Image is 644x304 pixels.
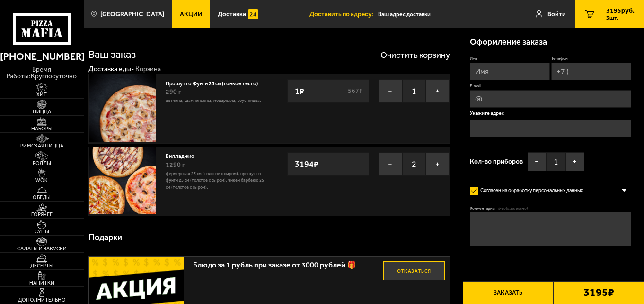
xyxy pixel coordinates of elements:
[88,65,134,73] a: Доставка еды-
[347,88,364,94] s: 567 ₽
[547,152,565,171] span: 1
[100,11,164,18] span: [GEOGRAPHIC_DATA]
[88,49,136,60] h1: Ваш заказ
[218,11,246,18] span: Доставка
[551,63,631,80] input: +7 (
[470,83,631,89] label: E-mail
[470,111,631,116] p: Укажите адрес
[463,281,553,304] button: Заказать
[166,97,265,104] p: ветчина, шампиньоны, моцарелла, соус-пицца.
[383,261,445,280] button: Отказаться
[402,152,426,176] span: 2
[402,79,426,103] span: 1
[470,90,631,108] input: @
[583,287,614,298] b: 3195 ₽
[292,82,307,100] strong: 1 ₽
[166,78,265,87] a: Прошутто Фунги 25 см (тонкое тесто)
[498,206,528,212] span: (необязательно)
[606,15,635,21] span: 3 шт.
[470,63,550,80] input: Имя
[166,161,185,169] span: 1290 г
[180,11,203,18] span: Акции
[166,88,181,96] span: 290 г
[547,11,566,18] span: Войти
[379,79,402,103] button: −
[88,233,122,242] h3: Подарки
[248,9,258,19] img: 15daf4d41897b9f0e9f617042186c801.svg
[470,206,631,212] label: Комментарий
[528,152,547,171] button: −
[426,79,450,103] button: +
[309,11,378,18] span: Доставить по адресу:
[166,151,201,159] a: Вилладжио
[380,51,450,59] button: Очистить корзину
[551,56,631,62] label: Телефон
[606,8,635,14] span: 3195 руб.
[470,184,589,197] label: Согласен на обработку персональных данных
[193,257,383,269] span: Блюдо за 1 рубль при заказе от 3000 рублей 🎁
[378,6,507,23] input: Ваш адрес доставки
[470,158,523,165] span: Кол-во приборов
[426,152,450,176] button: +
[292,155,321,173] strong: 3194 ₽
[470,38,547,46] h3: Оформление заказа
[379,152,402,176] button: −
[135,65,161,74] div: Корзина
[166,170,265,191] p: Фермерская 25 см (толстое с сыром), Прошутто Фунги 25 см (толстое с сыром), Чикен Барбекю 25 см (...
[470,56,550,62] label: Имя
[565,152,584,171] button: +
